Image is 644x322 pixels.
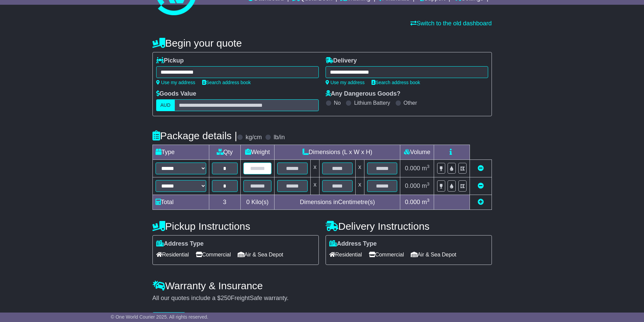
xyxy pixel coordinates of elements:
[152,130,237,141] h4: Package details |
[156,90,196,98] label: Goods Value
[329,249,362,260] span: Residential
[422,165,430,172] span: m
[422,199,430,205] span: m
[478,165,484,172] a: Remove this item
[427,181,430,187] sup: 3
[355,177,364,195] td: x
[156,249,189,260] span: Residential
[405,165,420,172] span: 0.000
[152,221,319,232] h4: Pickup Instructions
[311,177,319,195] td: x
[404,100,417,106] label: Other
[240,145,275,160] td: Weight
[156,99,175,111] label: AUD
[326,221,492,232] h4: Delivery Instructions
[240,195,275,210] td: Kilo(s)
[405,182,420,189] span: 0.000
[478,199,484,205] a: Add new item
[156,240,204,248] label: Address Type
[152,295,492,302] div: All our quotes include a $ FreightSafe warranty.
[405,199,420,205] span: 0.000
[372,80,420,85] a: Search address book
[400,145,434,160] td: Volume
[152,195,209,210] td: Total
[410,20,492,27] a: Switch to the old dashboard
[422,182,430,189] span: m
[326,57,357,65] label: Delivery
[355,160,364,177] td: x
[326,90,401,98] label: Any Dangerous Goods?
[196,249,231,260] span: Commercial
[111,314,209,320] span: © One World Courier 2025. All rights reserved.
[311,160,319,177] td: x
[245,134,262,141] label: kg/cm
[275,195,400,210] td: Dimensions in Centimetre(s)
[152,280,492,291] h4: Warranty & Insurance
[209,195,240,210] td: 3
[273,134,285,141] label: lb/in
[326,80,365,85] a: Use my address
[156,57,184,65] label: Pickup
[427,164,430,169] sup: 3
[354,100,390,106] label: Lithium Battery
[411,249,456,260] span: Air & Sea Depot
[275,145,400,160] td: Dimensions (L x W x H)
[427,198,430,203] sup: 3
[209,145,240,160] td: Qty
[221,295,231,301] span: 250
[369,249,404,260] span: Commercial
[156,80,195,85] a: Use my address
[152,145,209,160] td: Type
[202,80,251,85] a: Search address book
[246,199,249,205] span: 0
[152,38,492,49] h4: Begin your quote
[478,182,484,189] a: Remove this item
[329,240,377,248] label: Address Type
[334,100,341,106] label: No
[238,249,283,260] span: Air & Sea Depot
